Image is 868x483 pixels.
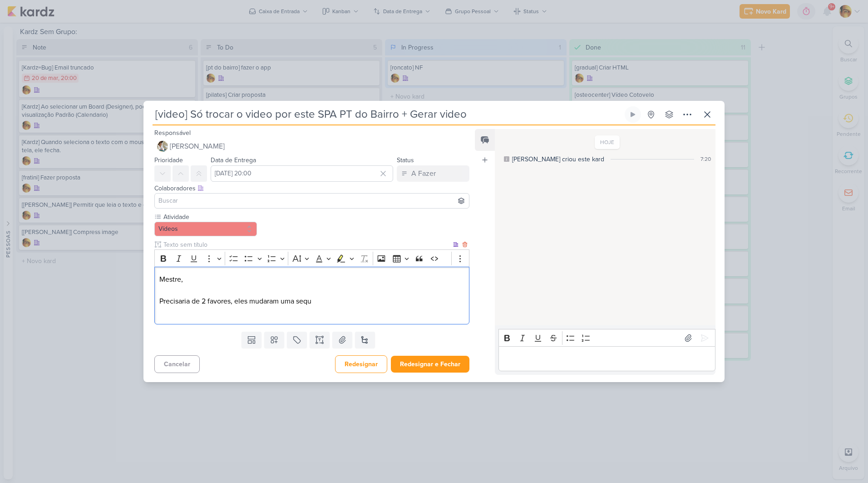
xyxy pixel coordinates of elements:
[170,141,225,152] span: [PERSON_NAME]
[211,165,393,182] input: Select a date
[154,267,469,324] div: Editor editing area: main
[159,274,464,285] p: Mestre,
[154,129,191,137] label: Responsável
[397,165,469,182] button: A Fazer
[154,222,257,236] button: Vídeos
[397,156,414,164] label: Status
[154,184,469,193] div: Colaboradores
[211,156,256,164] label: Data de Entrega
[157,141,168,152] img: Raphael Simas
[335,355,387,373] button: Redesignar
[498,346,715,371] div: Editor editing area: main
[154,156,183,164] label: Prioridade
[629,111,636,118] div: Ligar relógio
[163,212,257,222] label: Atividade
[411,168,436,179] div: A Fazer
[162,240,451,249] input: Texto sem título
[512,154,604,164] div: [PERSON_NAME] criou este kard
[153,106,623,123] input: Kard Sem Título
[154,355,200,373] button: Cancelar
[157,195,467,206] input: Buscar
[159,296,464,307] p: Precisaria de 2 favores, eles mudaram uma sequ
[391,356,469,373] button: Redesignar e Fechar
[154,249,469,267] div: Editor toolbar
[700,155,711,163] div: 7:20
[498,329,715,347] div: Editor toolbar
[154,138,469,154] button: [PERSON_NAME]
